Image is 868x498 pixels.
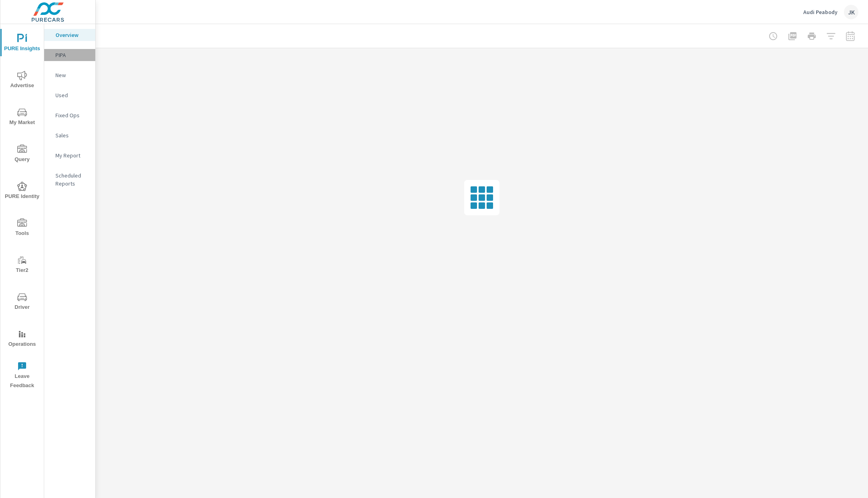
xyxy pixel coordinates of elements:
span: Driver [3,292,41,312]
div: JK [844,5,858,19]
div: Scheduled Reports [44,169,95,190]
p: Overview [55,31,89,39]
p: Scheduled Reports [55,171,89,188]
span: Tools [3,218,41,238]
div: New [44,69,95,81]
div: Sales [44,129,95,141]
div: My Report [44,149,95,161]
div: Fixed Ops [44,109,95,121]
div: PIPA [44,49,95,61]
span: Leave Feedback [3,361,41,390]
span: Operations [3,329,41,349]
p: Fixed Ops [55,111,89,119]
div: Overview [44,29,95,41]
p: PIPA [55,51,89,59]
span: My Market [3,108,41,127]
span: Advertise [3,71,41,90]
p: Audi Peabody [803,8,837,16]
p: My Report [55,151,89,159]
div: Used [44,89,95,101]
p: Sales [55,131,89,139]
div: nav menu [0,24,44,394]
span: PURE Insights [3,34,41,53]
span: PURE Identity [3,182,41,201]
p: New [55,71,89,79]
p: Used [55,91,89,99]
span: Query [3,145,41,164]
span: Tier2 [3,255,41,275]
